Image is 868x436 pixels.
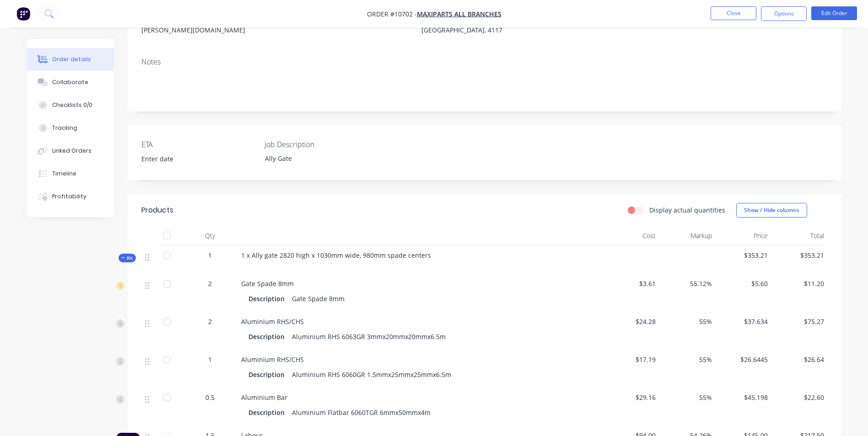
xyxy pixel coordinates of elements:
span: 1 [208,355,212,364]
div: Markup [659,227,716,245]
div: Qty [183,227,237,245]
span: $26.6445 [719,355,768,364]
span: 1 [208,250,212,260]
button: Profitability [27,185,114,208]
span: 55% [663,355,712,364]
div: Description [248,292,288,305]
span: 0.5 [205,393,215,402]
button: Checklists 0/0 [27,94,114,117]
input: Enter date [135,152,249,166]
button: Linked Orders [27,139,114,162]
span: $353.21 [775,250,824,260]
label: Display actual quantities [649,205,725,215]
button: Collaborate [27,71,114,94]
div: Collaborate [52,78,88,86]
span: 55.12% [663,279,712,288]
span: $353.21 [719,250,768,260]
div: Aluminium RHS 6063GR 3mmx20mmx20mmx6.5m [288,330,449,343]
span: Aluminium RHS/CHS [241,317,304,326]
span: $45.198 [719,393,768,402]
span: Gate Spade 8mm [241,279,294,288]
button: Options [761,6,807,21]
button: Close [711,6,756,20]
span: 2 [208,317,212,326]
div: Order details [52,55,91,64]
span: $26.64 [775,355,824,364]
span: $11.20 [775,279,824,288]
div: Description [248,406,288,419]
span: $29.16 [607,393,656,402]
span: 55% [663,393,712,402]
span: Aluminium Bar [241,393,287,402]
span: $5.60 [719,279,768,288]
div: Checklists 0/0 [52,101,92,109]
button: Timeline [27,162,114,185]
div: Ally Gate [258,152,372,165]
div: Aluminium Flatbar 6060TGR 6mmx50mmx4m [288,406,434,419]
div: Notes [141,58,828,66]
div: Price [716,227,772,245]
button: Show / Hide columns [736,203,807,218]
span: Kit [121,255,133,261]
span: Order #10702 - [367,10,417,18]
span: $22.60 [775,393,824,402]
div: Total [771,227,828,245]
img: Factory [16,7,30,21]
a: Maxiparts All BRANCHES [417,10,501,18]
div: Description [248,330,288,343]
span: 2 [208,279,212,288]
div: Kit [119,254,136,262]
div: Gate Spade 8mm [288,292,348,305]
div: Tracking [52,124,77,132]
span: $37.634 [719,317,768,326]
div: Aluminium RHS 6060GR 1.5mmx25mmx25mmx6.5m [288,368,455,381]
div: Cost [604,227,660,245]
div: Profitability [52,192,86,201]
span: $24.28 [607,317,656,326]
button: Order details [27,48,114,71]
label: ETA [141,139,256,150]
span: 1 x Ally gate 2820 high x 1030mm wide, 980mm spade centers [241,251,431,260]
span: $17.19 [607,355,656,364]
div: Description [248,368,288,381]
div: Timeline [52,170,76,178]
div: Linked Orders [52,147,92,155]
span: $3.61 [607,279,656,288]
label: Job Description [264,139,379,150]
button: Tracking [27,117,114,139]
span: $75.27 [775,317,824,326]
button: Edit Order [811,6,857,20]
div: Products [141,205,173,216]
span: 55% [663,317,712,326]
span: Aluminium RHS/CHS [241,355,304,364]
